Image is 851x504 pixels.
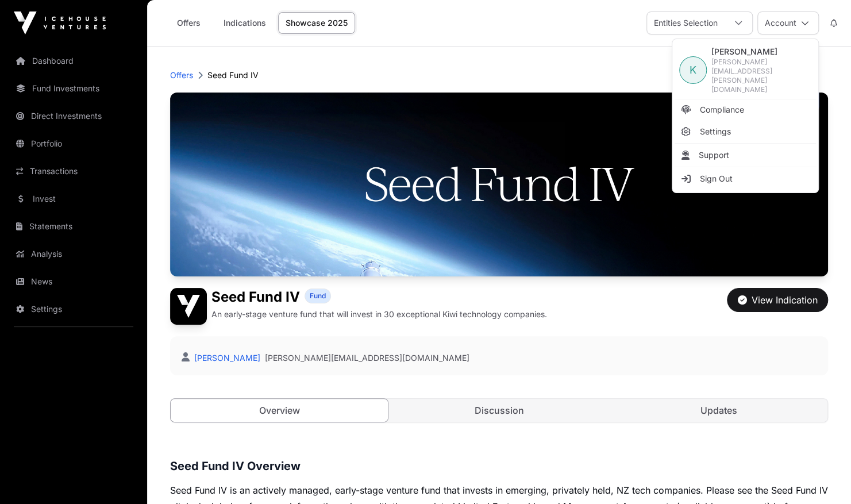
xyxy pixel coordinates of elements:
[9,186,138,211] a: Invest
[9,131,138,156] a: Portfolio
[211,288,300,306] h1: Seed Fund IV
[700,126,731,137] span: Settings
[211,309,547,320] p: An early-stage venture fund that will invest in 30 exceptional Kiwi technology companies.
[9,214,138,239] a: Statements
[170,70,193,81] a: Offers
[14,11,106,34] img: Icehouse Ventures Logo
[711,57,811,94] span: [PERSON_NAME][EMAIL_ADDRESS][PERSON_NAME][DOMAIN_NAME]
[165,12,211,34] a: Offers
[675,99,816,120] a: Compliance
[207,70,259,81] p: Seed Fund IV
[9,103,138,129] a: Direct Investments
[700,104,744,116] span: Compliance
[265,352,469,364] a: [PERSON_NAME][EMAIL_ADDRESS][DOMAIN_NAME]
[610,399,827,422] a: Updates
[9,297,138,322] a: Settings
[794,449,851,504] iframe: Chat Widget
[170,457,828,475] h3: Seed Fund IV Overview
[170,93,828,276] img: Seed Fund IV
[9,48,138,74] a: Dashboard
[675,121,816,142] a: Settings
[700,173,733,184] span: Sign Out
[310,291,326,301] span: Fund
[278,12,355,34] a: Showcase 2025
[647,12,725,34] div: Entities Selection
[675,168,816,189] li: Sign Out
[9,269,138,294] a: News
[170,288,207,325] img: Seed Fund IV
[171,399,827,422] nav: Tabs
[9,241,138,267] a: Analysis
[216,12,274,34] a: Indications
[9,76,138,101] a: Fund Investments
[390,399,607,422] a: Discussion
[9,159,138,184] a: Transactions
[675,145,816,166] li: Support
[690,62,696,78] span: K
[170,398,388,422] a: Overview
[727,299,828,311] a: View Indication
[711,46,811,57] span: [PERSON_NAME]
[727,288,828,312] button: View Indication
[738,293,818,307] div: View Indication
[699,149,729,161] span: Support
[757,11,819,34] button: Account
[192,353,260,363] a: [PERSON_NAME]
